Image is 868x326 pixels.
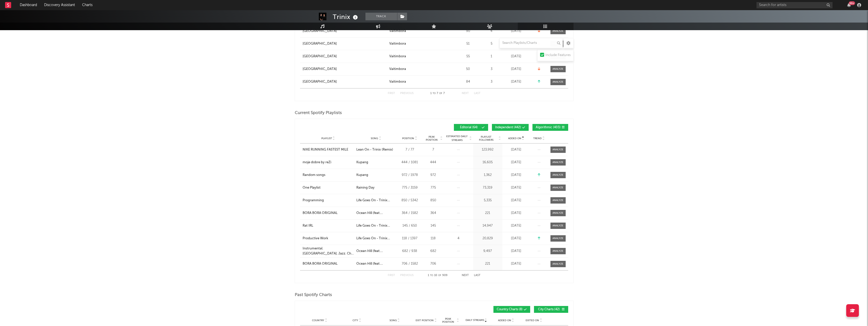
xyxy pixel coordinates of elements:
[398,249,421,254] div: 682 / 938
[303,261,354,266] a: BORA BORA ORIGINAL
[356,236,396,241] div: Life Goes On - Trinix Remix
[457,41,479,46] div: 51
[356,261,396,266] div: Ocean Hill (feat. [PERSON_NAME]) - Acoustic Version
[303,160,331,165] div: moje dobre by reZi
[303,79,387,84] a: [GEOGRAPHIC_DATA]
[445,135,469,142] span: Estimated Daily Streams
[474,261,501,266] div: 221
[534,306,568,313] button: City Charts(42)
[424,173,443,178] div: 972
[416,319,434,322] span: Exit Position
[438,274,441,277] span: of
[303,67,387,72] a: [GEOGRAPHIC_DATA]
[445,236,472,241] div: 4
[457,54,479,59] div: 55
[389,79,406,84] div: Vaitimbora
[303,246,354,256] a: Instrumental. [GEOGRAPHIC_DATA]. Jazz. Chill out.
[303,261,338,266] div: BORA BORA ORIGINAL
[303,147,348,152] div: NIKE RUNNING FASTEST MILE
[504,173,529,178] div: [DATE]
[504,185,529,190] div: [DATE]
[356,147,393,152] div: Lean On - Trinix (Remix)
[495,126,521,129] span: Independent ( 442 )
[398,223,421,228] div: 145 / 650
[303,173,354,178] a: Random songs
[303,198,324,203] div: Programming
[536,126,561,129] span: Algorithmic ( 403 )
[303,223,354,228] a: Rat IRL
[333,13,359,21] div: Trinix
[356,173,368,178] div: Kupang
[457,79,479,84] div: 84
[504,54,529,59] div: [DATE]
[474,173,501,178] div: 1,362
[493,306,530,313] button: Country Charts(8)
[389,29,406,34] div: Vaitimbora
[303,173,325,178] div: Random songs
[398,160,421,165] div: 444 / 1081
[504,249,529,254] div: [DATE]
[424,147,443,152] div: 7
[389,79,454,84] a: Vaitimbora
[474,211,501,216] div: 221
[500,38,563,48] input: Search Playlists/Charts
[295,110,342,116] span: Current Spotify Playlists
[474,185,501,190] div: 73,319
[424,249,443,254] div: 682
[532,124,568,131] button: Algorithmic(403)
[303,211,354,216] a: BORA BORA ORIGINAL
[398,173,421,178] div: 972 / 1978
[504,160,529,165] div: [DATE]
[533,137,542,140] span: Trend
[430,274,433,277] span: to
[321,137,332,140] span: Playlist
[303,41,337,46] div: [GEOGRAPHIC_DATA]
[303,54,337,59] div: [GEOGRAPHIC_DATA]
[462,274,469,277] button: Next
[439,92,442,95] span: of
[424,160,443,165] div: 444
[424,198,443,203] div: 850
[371,137,378,140] span: Song
[482,54,501,59] div: 1
[356,223,396,228] div: Life Goes On - Trinix Remix
[303,198,354,203] a: Programming
[847,3,851,7] button: 99+
[474,198,501,203] div: 5,335
[398,211,421,216] div: 364 / 1582
[398,198,421,203] div: 850 / 5342
[389,54,454,59] a: Vaitimbora
[424,273,452,279] div: 1 10 909
[303,29,337,34] div: [GEOGRAPHIC_DATA]
[454,124,488,131] button: Editorial(64)
[295,292,332,298] span: Past Spotify Charts
[756,2,833,8] input: Search for artists
[389,67,454,72] a: Vaitimbora
[388,92,395,95] button: First
[474,274,481,277] button: Last
[312,319,324,322] span: Country
[303,29,387,34] a: [GEOGRAPHIC_DATA]
[474,160,501,165] div: 16,605
[526,319,539,322] span: Exited On
[474,223,501,228] div: 14,947
[482,41,501,46] div: 5
[356,249,396,254] div: Ocean Hill (feat. [PERSON_NAME]) - Acoustic Version
[504,223,529,228] div: [DATE]
[482,79,501,84] div: 3
[424,223,443,228] div: 145
[474,92,481,95] button: Last
[303,79,337,84] div: [GEOGRAPHIC_DATA]
[482,67,501,72] div: 3
[303,67,337,72] div: [GEOGRAPHIC_DATA]
[398,185,421,190] div: 775 / 3159
[508,137,521,140] span: Added On
[303,185,321,190] div: One Playlist
[398,236,421,241] div: 118 / 1397
[303,236,354,241] a: Productive Work
[504,236,529,241] div: [DATE]
[389,54,406,59] div: Vaitimbora
[504,67,529,72] div: [DATE]
[849,1,855,5] div: 99 +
